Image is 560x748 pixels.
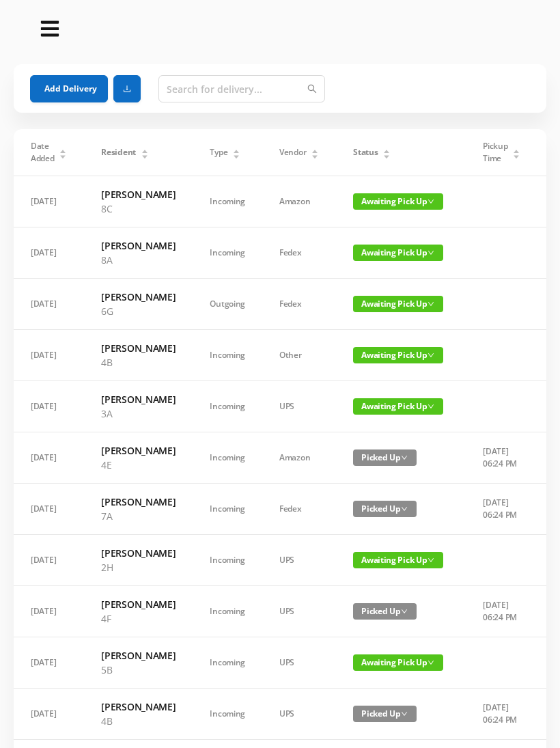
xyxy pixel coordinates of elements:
[383,148,391,152] i: icon: caret-up
[262,689,336,740] td: UPS
[428,352,434,359] i: icon: down
[14,279,84,330] td: [DATE]
[193,484,262,535] td: Incoming
[141,153,148,157] i: icon: caret-down
[311,148,319,156] div: Sort
[311,148,319,152] i: icon: caret-up
[101,597,176,611] h6: [PERSON_NAME]
[428,301,434,307] i: icon: down
[210,146,227,158] span: Type
[262,535,336,586] td: UPS
[307,84,317,94] i: icon: search
[101,714,176,728] p: 4B
[101,611,176,626] p: 4F
[14,330,84,381] td: [DATE]
[401,710,408,717] i: icon: down
[101,253,176,267] p: 8A
[193,176,262,227] td: Incoming
[193,432,262,484] td: Incoming
[262,279,336,330] td: Fedex
[353,193,443,210] span: Awaiting Pick Up
[101,406,176,421] p: 3A
[428,557,434,564] i: icon: down
[233,153,240,157] i: icon: caret-down
[401,608,408,615] i: icon: down
[193,227,262,279] td: Incoming
[14,689,84,740] td: [DATE]
[262,381,336,432] td: UPS
[262,637,336,689] td: UPS
[279,146,306,158] span: Vendor
[382,148,391,156] div: Sort
[101,355,176,370] p: 4B
[513,153,520,157] i: icon: caret-down
[353,706,417,722] span: Picked Up
[59,153,67,157] i: icon: caret-down
[466,432,537,484] td: [DATE] 06:24 PM
[101,663,176,677] p: 5B
[193,330,262,381] td: Incoming
[14,227,84,279] td: [DATE]
[353,245,443,261] span: Awaiting Pick Up
[353,654,443,671] span: Awaiting Pick Up
[101,495,176,509] h6: [PERSON_NAME]
[193,279,262,330] td: Outgoing
[262,484,336,535] td: Fedex
[101,546,176,560] h6: [PERSON_NAME]
[101,202,176,216] p: 8C
[262,432,336,484] td: Amazon
[262,330,336,381] td: Other
[31,140,55,165] span: Date Added
[101,458,176,472] p: 4E
[513,148,520,152] i: icon: caret-up
[353,501,417,517] span: Picked Up
[101,341,176,355] h6: [PERSON_NAME]
[353,146,378,158] span: Status
[193,586,262,637] td: Incoming
[401,454,408,461] i: icon: down
[353,603,417,620] span: Picked Up
[101,443,176,458] h6: [PERSON_NAME]
[466,484,537,535] td: [DATE] 06:24 PM
[101,648,176,663] h6: [PERSON_NAME]
[193,689,262,740] td: Incoming
[262,586,336,637] td: UPS
[428,403,434,410] i: icon: down
[483,140,507,165] span: Pickup Time
[101,509,176,523] p: 7A
[401,505,408,512] i: icon: down
[14,535,84,586] td: [DATE]
[193,535,262,586] td: Incoming
[193,637,262,689] td: Incoming
[14,176,84,227] td: [DATE]
[353,449,417,466] span: Picked Up
[101,699,176,714] h6: [PERSON_NAME]
[353,552,443,568] span: Awaiting Pick Up
[30,75,108,102] button: Add Delivery
[141,148,149,156] div: Sort
[113,75,141,102] button: icon: download
[101,187,176,202] h6: [PERSON_NAME]
[14,586,84,637] td: [DATE]
[101,146,136,158] span: Resident
[14,484,84,535] td: [DATE]
[59,148,67,156] div: Sort
[59,148,67,152] i: icon: caret-up
[466,689,537,740] td: [DATE] 06:24 PM
[353,296,443,312] span: Awaiting Pick Up
[233,148,240,152] i: icon: caret-up
[466,586,537,637] td: [DATE] 06:24 PM
[383,153,391,157] i: icon: caret-down
[101,392,176,406] h6: [PERSON_NAME]
[193,381,262,432] td: Incoming
[101,238,176,253] h6: [PERSON_NAME]
[14,381,84,432] td: [DATE]
[311,153,319,157] i: icon: caret-down
[512,148,520,156] div: Sort
[101,560,176,574] p: 2H
[353,347,443,363] span: Awaiting Pick Up
[428,249,434,256] i: icon: down
[14,432,84,484] td: [DATE]
[232,148,240,156] div: Sort
[141,148,148,152] i: icon: caret-up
